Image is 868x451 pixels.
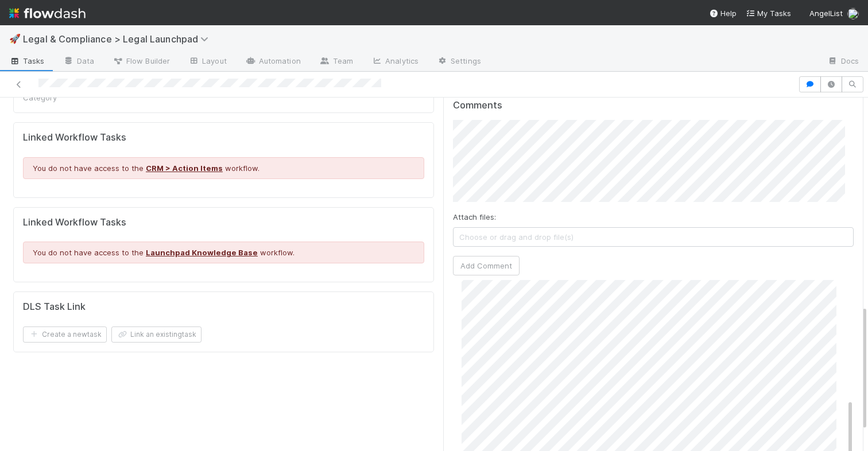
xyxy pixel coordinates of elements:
span: Flow Builder [113,55,170,67]
h5: Linked Workflow Tasks [23,132,424,143]
a: Layout [179,53,236,71]
img: logo-inverted-e16ddd16eac7371096b0.svg [9,3,86,23]
button: Link an existingtask [111,326,201,343]
span: My Tasks [746,9,791,18]
a: Team [310,53,362,71]
span: Choose or drag and drop file(s) [454,228,854,246]
span: AngelList [809,9,843,18]
a: Analytics [362,53,428,71]
a: Settings [428,53,490,71]
div: You do not have access to the workflow. [23,242,424,263]
a: My Tasks [746,7,791,19]
a: Docs [818,53,868,71]
a: Flow Builder [103,53,179,71]
img: avatar_6811aa62-070e-4b0a-ab85-15874fb457a1.png [847,8,859,20]
span: 🚀 [9,34,21,44]
h5: Comments [453,100,854,111]
span: Tasks [9,55,45,67]
span: Legal & Compliance > Legal Launchpad [23,33,214,45]
button: Add Comment [453,256,520,275]
h5: DLS Task Link [23,301,86,313]
a: Data [54,53,103,71]
div: Help [709,7,737,19]
a: CRM > Action Items [146,164,223,173]
label: Attach files: [453,211,496,223]
a: Automation [236,53,310,71]
div: You do not have access to the workflow. [23,157,424,179]
a: Launchpad Knowledge Base [146,248,258,257]
button: Create a newtask [23,326,107,343]
h5: Linked Workflow Tasks [23,217,424,228]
